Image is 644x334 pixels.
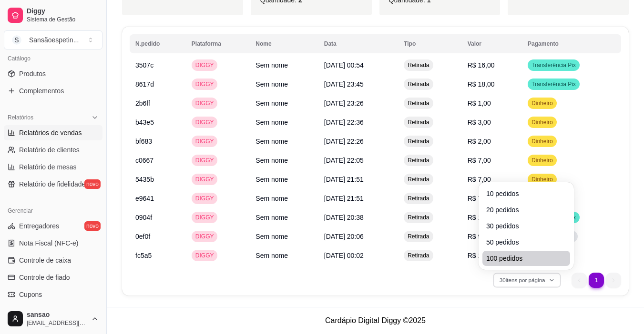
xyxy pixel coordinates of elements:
[324,157,364,164] span: [DATE] 22:05
[250,208,318,227] td: Sem nome
[135,80,154,88] span: 8617d
[8,114,33,121] span: Relatórios
[250,170,318,189] td: Sem nome
[250,75,318,94] td: Sem nome
[194,138,216,145] span: DIGGY
[486,221,566,231] span: 30 pedidos
[324,214,364,221] span: [DATE] 20:38
[135,61,153,69] span: 3507c
[324,233,364,240] span: [DATE] 20:06
[130,34,186,53] th: N.pedido
[135,195,154,202] span: e9641
[194,80,216,88] span: DIGGY
[324,80,364,88] span: [DATE] 23:45
[135,118,154,126] span: b43e5
[19,273,70,282] span: Controle de fiado
[324,176,364,183] span: [DATE] 21:51
[468,138,491,145] span: R$ 2,00
[486,237,566,247] span: 50 pedidos
[12,35,21,45] span: S
[324,252,364,259] span: [DATE] 00:02
[324,118,364,126] span: [DATE] 22:36
[194,118,216,126] span: DIGGY
[250,227,318,246] td: Sem nome
[468,157,491,164] span: R$ 7,00
[406,252,431,259] span: Retirada
[406,80,431,88] span: Retirada
[250,113,318,132] td: Sem nome
[194,157,216,164] span: DIGGY
[486,189,566,198] span: 10 pedidos
[250,34,318,53] th: Nome
[250,94,318,113] td: Sem nome
[194,176,216,183] span: DIGGY
[19,179,85,189] span: Relatório de fidelidade
[567,268,626,293] nav: pagination navigation
[530,157,555,164] span: Dinheiro
[530,80,578,88] span: Transferência Pix
[530,118,555,126] span: Dinheiro
[468,176,491,183] span: R$ 7,00
[19,290,42,299] span: Cupons
[406,233,431,240] span: Retirada
[19,69,46,79] span: Produtos
[406,61,431,69] span: Retirada
[19,86,64,96] span: Complementos
[107,307,644,334] footer: Cardápio Digital Diggy © 2025
[522,34,621,53] th: Pagamento
[406,214,431,221] span: Retirada
[486,254,566,263] span: 100 pedidos
[4,203,102,218] div: Gerenciar
[468,195,491,202] span: R$ 7,00
[27,7,99,16] span: Diggy
[19,255,71,265] span: Controle de caixa
[135,252,152,259] span: fc5a5
[486,205,566,215] span: 20 pedidos
[324,138,364,145] span: [DATE] 22:26
[135,214,152,221] span: 0904f
[324,61,364,69] span: [DATE] 00:54
[135,99,150,107] span: 2b6ff
[468,233,491,240] span: R$ 9,00
[4,51,102,66] div: Catálogo
[530,99,555,107] span: Dinheiro
[4,30,102,49] button: Select a team
[406,138,431,145] span: Retirada
[530,61,578,69] span: Transferência Pix
[250,189,318,208] td: Sem nome
[468,252,495,259] span: R$ 10,00
[462,34,522,53] th: Valor
[194,99,216,107] span: DIGGY
[318,34,398,53] th: Data
[250,56,318,75] td: Sem nome
[19,162,77,172] span: Relatório de mesas
[482,186,570,266] ul: 30itens por página
[194,233,216,240] span: DIGGY
[406,176,431,183] span: Retirada
[19,238,78,248] span: Nota Fiscal (NFC-e)
[493,273,561,287] button: 30itens por página
[468,61,495,69] span: R$ 16,00
[406,99,431,107] span: Retirada
[324,195,364,202] span: [DATE] 21:51
[468,214,491,221] span: R$ 1,50
[468,118,491,126] span: R$ 3,00
[186,34,250,53] th: Plataforma
[194,61,216,69] span: DIGGY
[589,273,604,288] li: pagination item 1 active
[250,246,318,265] td: Sem nome
[194,195,216,202] span: DIGGY
[19,128,82,138] span: Relatórios de vendas
[530,138,555,145] span: Dinheiro
[29,35,79,45] div: Sansãoespetin ...
[468,80,495,88] span: R$ 18,00
[250,132,318,151] td: Sem nome
[406,118,431,126] span: Retirada
[324,99,364,107] span: [DATE] 23:26
[135,233,150,240] span: 0ef0f
[135,157,153,164] span: c0667
[27,16,99,23] span: Sistema de Gestão
[406,157,431,164] span: Retirada
[194,214,216,221] span: DIGGY
[19,221,59,231] span: Entregadores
